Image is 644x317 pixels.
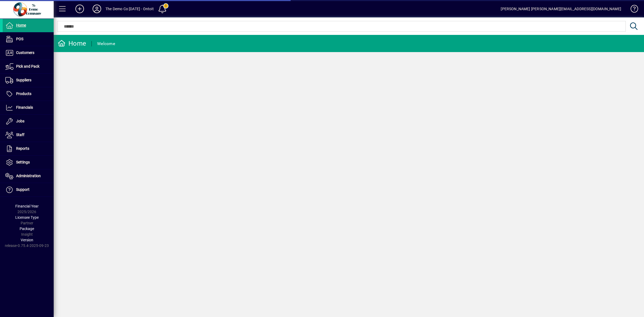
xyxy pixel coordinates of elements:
[105,5,154,13] div: The Demo Co [DATE] - Ontoit
[16,105,33,110] span: Financials
[3,115,54,128] a: Jobs
[3,169,54,183] a: Administration
[3,128,54,142] a: Staff
[3,87,54,101] a: Products
[627,1,637,19] a: Knowledge Base
[88,4,105,14] button: Profile
[16,187,30,192] span: Support
[16,37,23,41] span: POS
[16,92,31,96] span: Products
[16,174,41,178] span: Administration
[16,64,39,68] span: Pick and Pack
[16,133,24,137] span: Staff
[21,238,33,242] span: Version
[3,183,54,196] a: Support
[16,146,29,151] span: Reports
[16,160,30,164] span: Settings
[97,39,115,48] div: Welcome
[3,60,54,73] a: Pick and Pack
[3,142,54,155] a: Reports
[16,23,26,27] span: Home
[16,119,24,123] span: Jobs
[71,4,88,14] button: Add
[16,78,31,82] span: Suppliers
[3,32,54,46] a: POS
[58,39,86,48] div: Home
[3,101,54,114] a: Financials
[20,227,34,231] span: Package
[15,215,39,220] span: Licensee Type
[15,204,39,208] span: Financial Year
[3,74,54,87] a: Suppliers
[16,50,34,55] span: Customers
[3,46,54,60] a: Customers
[3,156,54,169] a: Settings
[501,5,621,13] div: [PERSON_NAME] [PERSON_NAME][EMAIL_ADDRESS][DOMAIN_NAME]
